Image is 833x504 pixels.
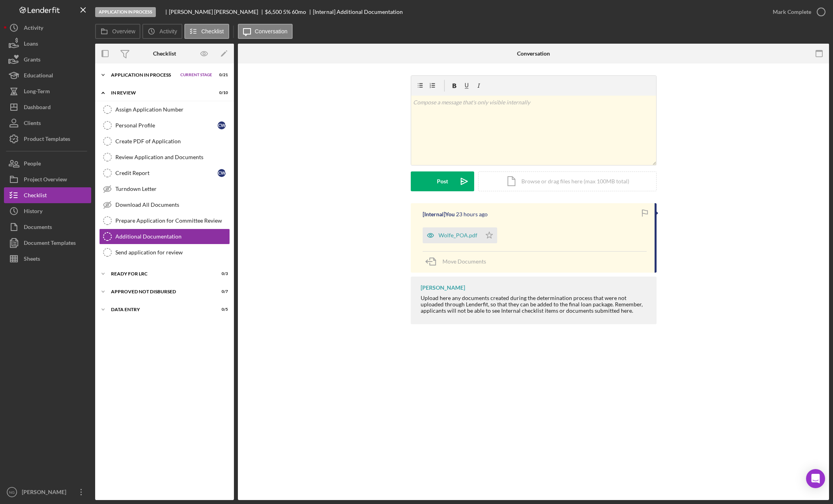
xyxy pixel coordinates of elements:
[4,131,91,147] button: Product Templates
[313,9,403,15] div: [Internal] Additional Documentation
[169,9,265,15] div: [PERSON_NAME] [PERSON_NAME]
[99,244,230,260] a: Send application for review
[115,122,218,129] div: Personal Profile
[111,73,176,77] div: Application In Process
[115,106,230,113] div: Assign Application Number
[115,186,230,192] div: Turndown Letter
[24,235,76,253] div: Document Templates
[4,83,91,99] button: Long-Term
[4,484,91,500] button: NG[PERSON_NAME]
[99,133,230,149] a: Create PDF of Application
[24,20,43,38] div: Activity
[4,156,91,171] button: People
[24,251,40,269] div: Sheets
[99,213,230,229] a: Prepare Application for Committee Review
[456,211,488,217] time: 2025-10-03 21:15
[115,170,218,176] div: Credit Report
[115,202,230,208] div: Download All Documents
[238,24,293,39] button: Conversation
[99,181,230,197] a: Turndown Letter
[4,67,91,83] button: Educational
[439,232,477,239] div: Wolfe_POA.pdf
[115,154,230,160] div: Review Application and Documents
[115,233,230,240] div: Additional Documentation
[292,9,306,15] div: 60 mo
[180,73,212,77] span: Current Stage
[24,83,50,101] div: Long-Term
[765,4,829,20] button: Mark Complete
[111,271,208,276] div: Ready for LRC
[24,171,67,189] div: Project Overview
[159,28,177,35] label: Activity
[99,197,230,213] a: Download All Documents
[24,36,38,54] div: Loans
[95,24,140,39] button: Overview
[99,117,230,133] a: Personal ProfileCW
[4,251,91,267] button: Sheets
[111,307,208,312] div: Data Entry
[111,90,208,95] div: In Review
[24,115,41,133] div: Clients
[24,187,47,205] div: Checklist
[115,249,230,256] div: Send application for review
[4,187,91,203] button: Checklist
[283,9,291,15] div: 5 %
[112,28,135,35] label: Overview
[20,484,71,502] div: [PERSON_NAME]
[411,171,474,191] button: Post
[99,165,230,181] a: Credit ReportCW
[255,28,288,35] label: Conversation
[24,156,41,173] div: People
[421,285,465,291] div: [PERSON_NAME]
[4,219,91,235] button: Documents
[142,24,182,39] button: Activity
[115,138,230,144] div: Create PDF of Application
[214,271,228,276] div: 0 / 3
[437,171,448,191] div: Post
[4,52,91,67] button: Grants
[214,73,228,77] div: 0 / 21
[214,307,228,312] div: 0 / 5
[24,67,53,85] div: Educational
[24,99,51,117] div: Dashboard
[4,235,91,251] button: Document Templates
[153,50,176,57] div: Checklist
[201,28,224,35] label: Checklist
[218,169,226,177] div: C W
[24,203,42,221] div: History
[115,217,230,224] div: Prepare Application for Committee Review
[4,36,91,52] button: Loans
[24,219,52,237] div: Documents
[24,52,40,69] div: Grants
[95,7,156,17] div: Application In Process
[442,258,486,265] span: Move Documents
[421,295,649,314] div: Upload here any documents created during the determination process that were not uploaded through...
[214,289,228,294] div: 0 / 7
[4,115,91,131] button: Clients
[4,20,91,36] button: Activity
[517,50,550,57] div: Conversation
[9,490,15,494] text: NG
[4,171,91,187] button: Project Overview
[773,4,811,20] div: Mark Complete
[99,229,230,244] a: Additional Documentation
[4,99,91,115] button: Dashboard
[24,131,70,149] div: Product Templates
[4,203,91,219] button: History
[423,252,494,271] button: Move Documents
[806,469,825,488] div: Open Intercom Messenger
